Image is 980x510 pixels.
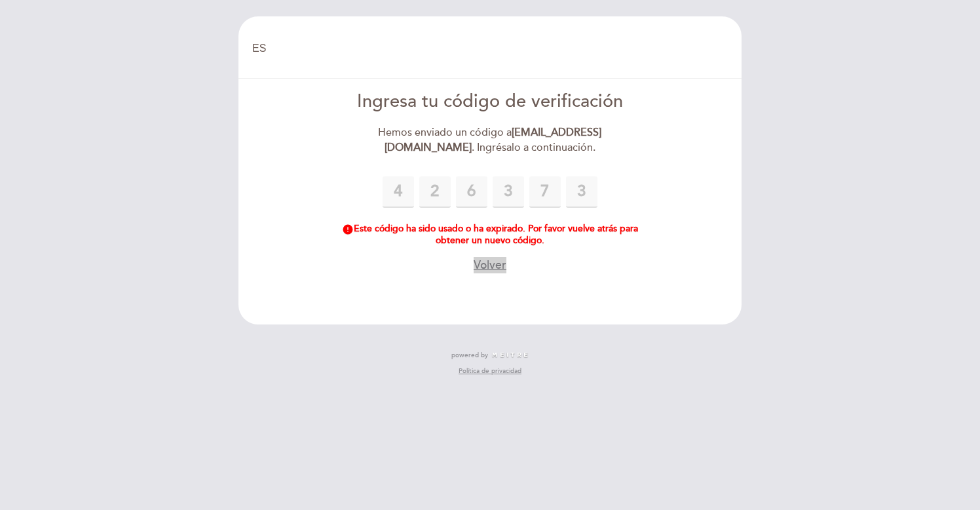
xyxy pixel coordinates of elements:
[419,176,451,208] input: 0
[342,224,354,235] i: error
[474,257,506,273] button: Volver
[566,176,597,208] input: 0
[491,352,529,359] img: MEITRE
[456,176,487,208] input: 0
[340,224,641,246] div: Este código ha sido usado o ha expirado. Por favor vuelve atrás para obtener un nuevo código.
[459,366,521,376] a: Política de privacidad
[529,176,561,208] input: 0
[340,125,641,155] div: Hemos enviado un código a . Ingrésalo a continuación.
[385,126,602,154] strong: [EMAIL_ADDRESS][DOMAIN_NAME]
[383,176,414,208] input: 0
[451,351,488,360] span: powered by
[493,176,524,208] input: 0
[451,351,529,360] a: powered by
[340,89,641,115] div: Ingresa tu código de verificación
